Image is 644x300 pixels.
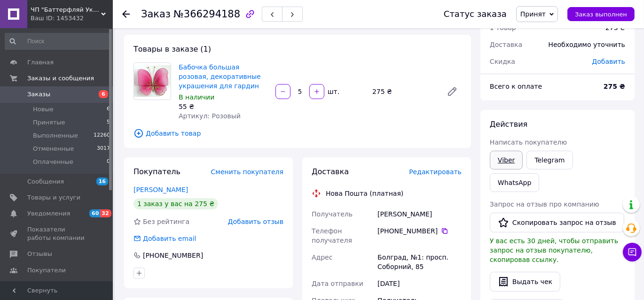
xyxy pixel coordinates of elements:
button: Скопировать запрос на отзыв [490,213,624,232]
div: Болград, №1: просп. Соборний, 85 [376,249,463,275]
span: Оплаченные [33,158,73,166]
span: 12260 [94,131,110,140]
span: Сообщения [27,177,64,186]
span: Принятые [33,118,65,127]
div: Нова Пошта (платная) [323,189,406,198]
span: Показатели работы компании [27,225,87,242]
span: Добавить отзыв [228,218,283,225]
span: 0 [107,158,110,166]
button: Выдать чек [490,272,560,292]
span: 5 [107,118,110,127]
div: Добавить email [133,234,197,243]
button: Чат с покупателем [623,243,642,262]
span: Главная [27,58,54,67]
span: ЧП "Баттерфляй Украина" [31,6,101,14]
button: Заказ выполнен [567,7,635,21]
input: Поиск [5,33,111,50]
span: 60 [89,209,100,217]
span: Доставка [490,41,522,48]
div: [PHONE_NUMBER] [377,226,462,236]
div: [DATE] [376,275,463,292]
span: 16 [96,177,108,185]
span: Отмененные [33,145,74,153]
div: Необходимо уточнить [543,34,631,55]
a: Viber [490,151,523,169]
span: Товары в заказе (1) [134,45,211,54]
span: Запрос на отзыв про компанию [490,200,599,208]
span: Выполненные [33,131,78,140]
a: Telegram [526,151,573,169]
span: 6 [107,105,110,114]
span: Сменить покупателя [211,168,283,176]
span: Принят [520,10,546,18]
span: Получатель [312,210,353,218]
span: Заказ выполнен [575,11,627,18]
span: Заказы [27,90,50,99]
span: Заказы и сообщения [27,74,94,83]
span: Редактировать [409,168,462,176]
span: Написать покупателю [490,138,567,146]
span: 3017 [97,145,110,153]
span: В наличии [179,93,214,101]
span: Скидка [490,58,515,65]
span: Отзывы [27,250,52,258]
span: Товары и услуги [27,193,80,202]
span: Без рейтинга [143,218,189,225]
div: шт. [325,87,340,96]
span: №366294188 [173,8,240,20]
span: Действия [490,120,527,129]
span: Новые [33,105,54,114]
a: [PERSON_NAME] [134,186,188,193]
span: Покупатель [134,167,181,176]
div: 275 ₴ [369,85,439,98]
a: Редактировать [443,82,462,101]
span: Артикул: Розовый [179,112,241,120]
span: 6 [99,90,108,98]
span: Телефон получателя [312,227,352,244]
div: Ваш ID: 1453432 [31,14,113,23]
span: Заказ [141,8,171,20]
a: Бабочка большая розовая, декоративные украшения для гардин [179,63,261,90]
span: Дата отправки [312,280,363,287]
span: Уведомления [27,209,70,218]
img: Бабочка большая розовая, декоративные украшения для гардин [134,65,171,97]
span: Добавить товар [134,128,462,138]
div: [PERSON_NAME] [376,206,463,223]
div: 1 заказ у вас на 275 ₴ [134,198,218,209]
b: 275 ₴ [604,83,625,90]
div: Статус заказа [444,9,507,19]
span: Покупатели [27,266,66,275]
div: 55 ₴ [179,102,268,111]
span: Добавить [592,58,625,65]
span: 1 товар [490,24,516,31]
a: WhatsApp [490,173,539,192]
span: Всего к оплате [490,83,542,90]
span: Доставка [312,167,349,176]
div: Добавить email [142,234,197,243]
span: У вас есть 30 дней, чтобы отправить запрос на отзыв покупателю, скопировав ссылку. [490,237,618,263]
div: [PHONE_NUMBER] [142,251,204,260]
span: Адрес [312,254,332,261]
span: 32 [100,209,111,217]
div: Вернуться назад [122,9,130,19]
